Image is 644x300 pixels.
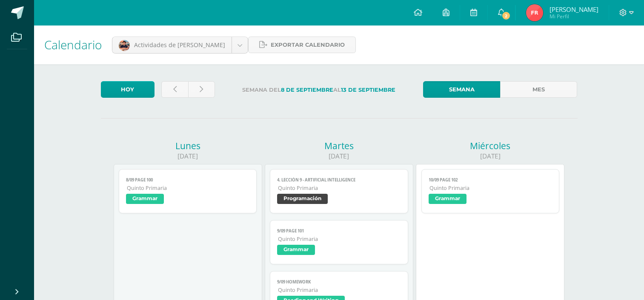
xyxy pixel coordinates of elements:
[278,184,401,192] span: Quinto Primaria
[126,194,164,204] span: Grammar
[270,169,408,213] a: 4. Lección 9 - Artificial IntelligenceQuinto PrimariaProgramación
[44,37,102,53] span: Calendario
[134,41,225,49] span: Actividades de [PERSON_NAME]
[271,37,345,53] span: Exportar calendario
[423,81,500,98] a: Semana
[270,220,408,264] a: 9/09 Page 101Quinto PrimariaGrammar
[550,5,598,14] span: [PERSON_NAME]
[114,152,262,161] div: [DATE]
[281,87,333,93] strong: 8 de Septiembre
[277,279,401,285] span: 9/09 Homework
[119,169,257,213] a: 8/09 Page 100Quinto PrimariaGrammar
[429,177,552,183] span: 10/09 Page 102
[277,177,401,183] span: 4. Lección 9 - Artificial Intelligence
[277,194,328,204] span: Programación
[416,152,564,161] div: [DATE]
[222,81,416,99] label: Semana del al
[277,245,315,255] span: Grammar
[501,11,511,20] span: 2
[421,169,560,213] a: 10/09 Page 102Quinto PrimariaGrammar
[101,81,155,98] a: Hoy
[114,140,262,152] div: Lunes
[265,140,413,152] div: Martes
[278,235,401,243] span: Quinto Primaria
[265,152,413,161] div: [DATE]
[341,87,395,93] strong: 13 de Septiembre
[550,13,598,20] span: Mi Perfil
[127,184,250,192] span: Quinto Primaria
[416,140,564,152] div: Miércoles
[277,228,401,234] span: 9/09 Page 101
[526,4,543,21] img: 55e7bced36bec687ff5b364d75b3bc07.png
[126,177,250,183] span: 8/09 Page 100
[500,81,577,98] a: Mes
[429,194,467,204] span: Grammar
[112,37,248,53] a: Actividades de [PERSON_NAME]
[429,184,552,192] span: Quinto Primaria
[248,37,356,53] a: Exportar calendario
[278,286,401,294] span: Quinto Primaria
[119,40,130,51] img: 2af135549ff91ce4dbbcea5023bf9825.png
